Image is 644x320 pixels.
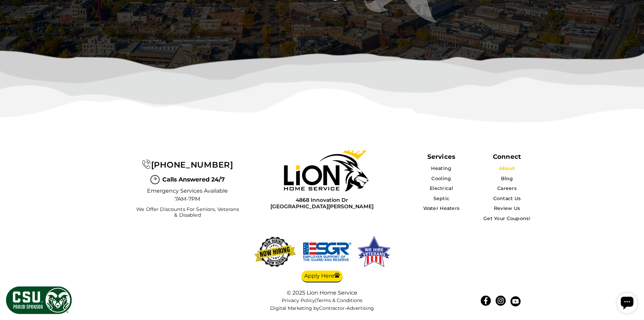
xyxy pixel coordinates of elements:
[497,185,517,191] a: Careers
[270,197,374,210] a: 4868 Innovation Dr[GEOGRAPHIC_DATA][PERSON_NAME]
[162,175,225,184] span: Calls Answered 24/7
[499,165,515,171] a: About
[255,305,390,311] div: Digital Marketing by
[5,285,73,315] img: CSU Sponsor Badge
[357,235,391,269] img: We hire veterans
[423,205,460,211] a: Water Heaters
[501,175,513,182] a: Blog
[134,207,241,218] span: We Offer Discounts for Seniors, Veterans & Disabled
[319,305,374,311] a: Contractor-Advertising
[433,195,450,201] a: Septic
[431,175,451,182] a: Cooling
[270,203,374,210] span: [GEOGRAPHIC_DATA][PERSON_NAME]
[494,205,520,211] a: Review Us
[255,298,390,311] nav: |
[430,185,453,191] a: Electrical
[3,3,23,23] div: Open chat widget
[316,297,362,303] a: Terms & Conditions
[493,153,521,161] div: Connect
[147,187,228,203] span: Emergency Services Available 7AM-7PM
[151,160,233,170] span: [PHONE_NUMBER]
[282,297,315,303] a: Privacy Policy
[255,290,390,296] div: © 2025 Lion Home Service
[253,235,298,269] img: now-hiring
[302,235,353,269] img: We hire veterans
[483,215,530,221] a: Get Your Coupons!
[431,165,451,171] a: Heating
[302,271,342,283] a: Apply Here
[270,197,374,203] span: 4868 Innovation Dr
[142,160,233,170] a: [PHONE_NUMBER]
[427,153,455,161] span: Services
[493,195,521,201] a: Contact Us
